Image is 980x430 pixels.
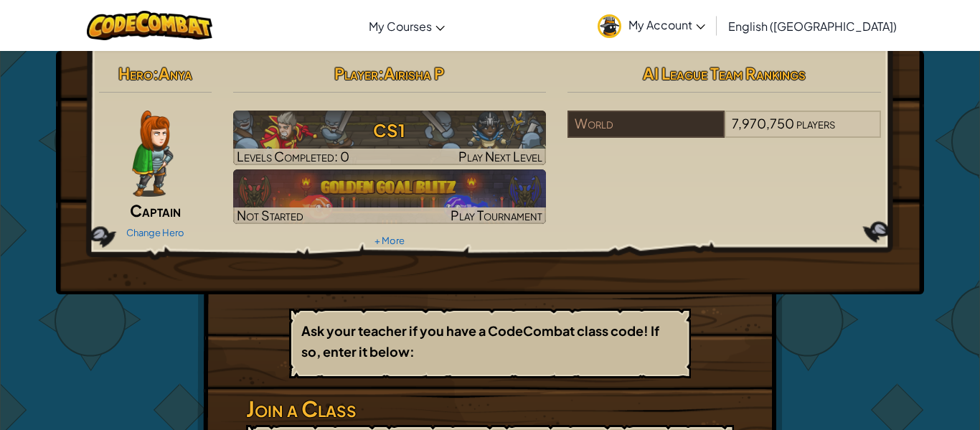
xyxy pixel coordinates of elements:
[643,63,806,83] span: AI League Team Rankings
[126,227,184,238] a: Change Hero
[362,6,452,45] a: My Courses
[130,200,181,220] span: Captain
[567,124,881,141] a: World7,970,750players
[374,235,405,246] a: + More
[378,63,384,83] span: :
[301,322,659,360] b: Ask your teacher if you have a CodeCombat class code! If so, enter it below:
[334,63,378,83] span: Player
[721,6,904,45] a: English ([GEOGRAPHIC_DATA])
[118,63,153,83] span: Hero
[237,207,303,223] span: Not Started
[796,115,835,131] span: players
[590,3,712,48] a: My Account
[567,111,724,138] div: World
[246,393,734,425] h3: Join a Class
[369,19,432,34] span: My Courses
[237,148,349,164] span: Levels Completed: 0
[728,19,897,34] span: English ([GEOGRAPHIC_DATA])
[732,115,794,131] span: 7,970,750
[159,63,192,83] span: Anya
[233,169,547,224] a: Not StartedPlay Tournament
[598,14,621,38] img: avatar
[458,148,542,164] span: Play Next Level
[451,207,542,223] span: Play Tournament
[628,17,705,32] span: My Account
[233,111,547,165] a: Play Next Level
[233,169,547,224] img: Golden Goal
[87,11,212,40] img: CodeCombat logo
[384,63,444,83] span: Airisha P
[233,114,547,146] h3: CS1
[233,111,547,165] img: CS1
[153,63,159,83] span: :
[132,111,173,197] img: captain-pose.png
